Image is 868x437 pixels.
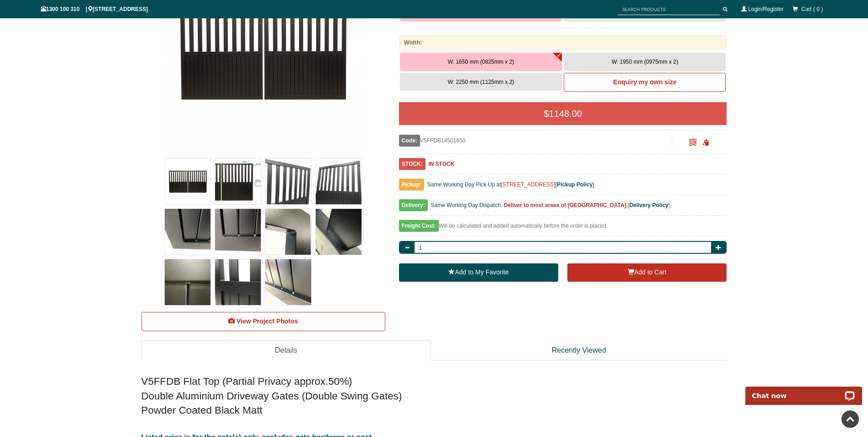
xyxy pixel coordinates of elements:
span: 1148.00 [549,109,582,119]
a: Pickup Policy [557,181,593,188]
span: Same Working Day Dispatch. [431,202,502,208]
span: 1300 100 310 | [STREET_ADDRESS] [41,6,148,12]
span: Freight Cost: [399,220,439,232]
div: Width: [399,35,727,49]
img: V5FFDB - Flat Top (Partial Privacy approx.50%) - Double Aluminium Driveway Gates - Double Swing G... [316,209,361,255]
img: V5FFDB - Flat Top (Partial Privacy approx.50%) - Double Aluminium Driveway Gates - Double Swing G... [265,259,311,305]
button: W: 2250 mm (1125mm x 2) [400,73,562,91]
span: Pickup: [399,179,424,191]
span: STOCK: [399,158,426,170]
div: $ [399,102,727,125]
img: V5FFDB - Flat Top (Partial Privacy approx.50%) - Double Aluminium Driveway Gates - Double Swing G... [215,158,261,204]
a: Delivery Policy [629,202,668,208]
a: Click to enlarge and scan to share. [690,140,696,147]
span: W: 1650 mm (0825mm x 2) [447,59,514,65]
a: View Project Photos [141,312,385,331]
button: W: 1950 mm (0975mm x 2) [564,53,726,71]
img: V5FFDB - Flat Top (Partial Privacy approx.50%) - Double Aluminium Driveway Gates - Double Swing G... [215,259,261,305]
span: Code: [399,135,420,147]
img: V5FFDB - Flat Top (Partial Privacy approx.50%) - Double Aluminium Driveway Gates - Double Swing G... [316,158,361,204]
b: Deliver to most areas of [GEOGRAPHIC_DATA]. [504,202,628,208]
a: Details [141,340,431,361]
button: W: 1650 mm (0825mm x 2) [400,53,562,71]
button: Add to Cart [567,263,727,282]
img: V5FFDB - Flat Top (Partial Privacy approx.50%) - Double Aluminium Driveway Gates - Double Swing G... [215,209,261,255]
b: IN STOCK [428,161,454,167]
img: V5FFDB - Flat Top (Partial Privacy approx.50%) - Double Aluminium Driveway Gates - Double Swing G... [265,158,311,204]
span: Click to copy the URL [702,139,709,146]
img: V5FFDB - Flat Top (Partial Privacy approx.50%) - Double Aluminium Driveway Gates - Double Swing G... [165,158,210,204]
img: V5FFDB - Flat Top (Partial Privacy approx.50%) - Double Aluminium Driveway Gates - Double Swing G... [165,259,210,305]
input: SEARCH PRODUCTS [618,4,720,15]
span: Same Working Day Pick Up at [ ] [427,181,594,188]
iframe: LiveChat chat widget [739,376,868,405]
span: Cart ( 0 ) [801,6,823,12]
a: Add to My Favorite [399,263,558,282]
div: Will be calculated and added automatically before the order is placed. [399,220,727,236]
span: W: 2250 mm (1125mm x 2) [447,79,514,85]
b: Enquiry my own size [613,78,676,86]
div: [ ] [399,200,727,216]
span: Delivery: [399,199,428,211]
a: Enquiry my own size [564,73,726,92]
h2: V5FFDB Flat Top (Partial Privacy approx.50%) Double Aluminium Driveway Gates (Double Swing Gates)... [141,374,727,417]
img: V5FFDB - Flat Top (Partial Privacy approx.50%) - Double Aluminium Driveway Gates - Double Swing G... [265,209,311,255]
div: V5FFDB14501650 [399,135,672,147]
a: [STREET_ADDRESS] [501,181,555,188]
span: View Project Photos [237,317,298,325]
img: V5FFDB - Flat Top (Partial Privacy approx.50%) - Double Aluminium Driveway Gates - Double Swing G... [165,209,210,255]
span: W: 1950 mm (0975mm x 2) [612,59,678,65]
a: Recently Viewed [431,340,727,361]
a: Login/Register [748,6,783,12]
